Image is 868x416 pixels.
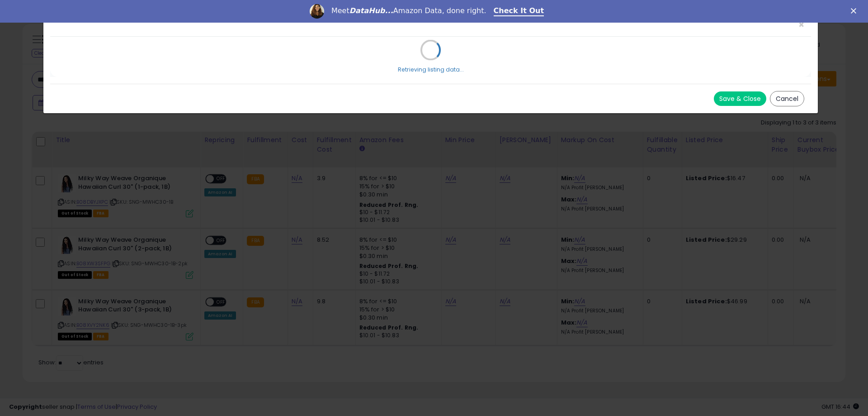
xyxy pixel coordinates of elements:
a: Check It Out [494,6,544,16]
i: DataHub... [349,6,393,15]
button: Cancel [770,91,804,106]
div: Meet Amazon Data, done right. [331,6,486,15]
button: Save & Close [714,91,766,106]
span: × [798,18,804,31]
div: Retrieving listing data... [398,66,464,74]
div: Close [851,8,860,14]
img: Profile image for Georgie [310,4,324,19]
